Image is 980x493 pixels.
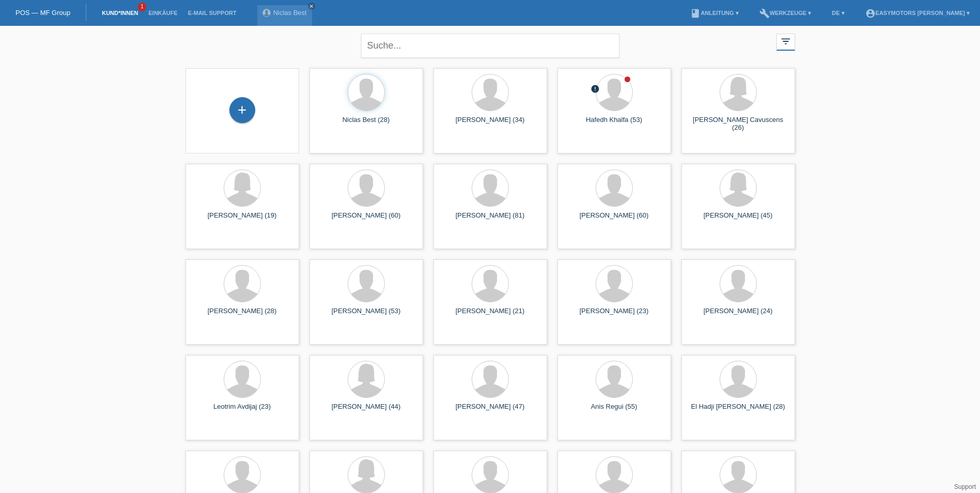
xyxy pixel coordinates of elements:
a: Einkäufe [143,10,182,16]
div: [PERSON_NAME] (60) [318,211,415,228]
div: Anis Regui (55) [566,403,663,419]
i: close [309,4,314,9]
a: account_circleEasymotors [PERSON_NAME] ▾ [860,10,975,16]
div: [PERSON_NAME] (19) [194,211,291,228]
a: Kund*innen [97,10,143,16]
input: Suche... [361,34,619,58]
div: [PERSON_NAME] (60) [566,211,663,228]
div: [PERSON_NAME] (23) [566,307,663,323]
div: [PERSON_NAME] (44) [318,403,415,419]
div: [PERSON_NAME] (45) [690,211,787,228]
div: [PERSON_NAME] (81) [442,211,539,228]
i: filter_list [780,36,791,47]
div: [PERSON_NAME] (28) [194,307,291,323]
div: [PERSON_NAME] (24) [690,307,787,323]
a: close [308,3,315,10]
i: error [590,84,600,94]
div: El Hadji [PERSON_NAME] (28) [690,403,787,419]
i: account_circle [865,8,876,19]
div: [PERSON_NAME] (53) [318,307,415,323]
a: E-Mail Support [183,10,242,16]
div: Leotrim Avdijaj (23) [194,403,291,419]
a: DE ▾ [827,10,849,16]
div: [PERSON_NAME] (21) [442,307,539,323]
div: Kund*in hinzufügen [230,101,255,119]
a: bookAnleitung ▾ [685,10,743,16]
a: Niclas Best [273,9,307,17]
i: build [759,8,770,19]
div: Hafedh Khalfa (53) [566,116,663,132]
div: [PERSON_NAME] (34) [442,116,539,132]
a: buildWerkzeuge ▾ [754,10,817,16]
div: Unbestätigt, in Bearbeitung [590,84,600,95]
i: book [690,8,701,19]
div: [PERSON_NAME] Cavuscens (26) [690,116,787,132]
div: Niclas Best (28) [318,116,415,132]
a: Support [954,483,976,490]
a: POS — MF Group [15,9,70,17]
div: [PERSON_NAME] (47) [442,403,539,419]
span: 1 [138,3,146,11]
